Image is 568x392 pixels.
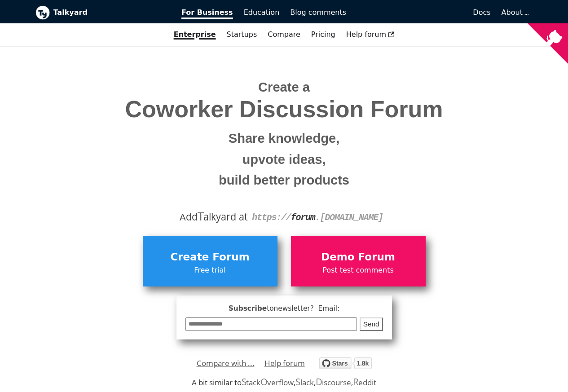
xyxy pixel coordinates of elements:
span: to newsletter ? Email: [267,304,339,313]
span: S [242,375,247,388]
img: talkyard.svg [319,357,372,369]
button: Send [360,317,383,331]
code: https:// . [DOMAIN_NAME] [252,212,383,223]
a: Reddit [353,377,376,388]
span: Blog comments [290,8,346,17]
span: Post test comments [295,264,421,276]
span: Create a [258,80,310,94]
a: Startups [221,27,263,42]
span: Free trial [147,264,273,276]
span: D [316,375,322,388]
a: Compare with ... [197,357,255,370]
small: build better products [42,170,526,191]
b: Talkyard [53,7,169,18]
a: Pricing [306,27,341,42]
a: Education [238,5,285,20]
span: Demo Forum [295,249,421,266]
strong: forum [291,212,315,223]
a: StackOverflow [242,377,294,388]
a: Docs [352,5,496,20]
span: R [353,375,359,388]
small: upvote ideas, [42,149,526,170]
a: About [502,8,528,17]
img: Talkyard logo [35,5,50,20]
a: Compare [268,30,300,39]
span: Docs [473,8,490,17]
a: Help forum [264,357,305,370]
span: O [260,375,268,388]
span: Create Forum [147,249,273,266]
span: Coworker Discussion Forum [42,97,526,122]
small: Share knowledge, [42,128,526,149]
span: S [295,375,300,388]
a: Enterprise [168,27,221,42]
span: For Business [181,8,233,19]
span: Help forum [346,30,395,39]
a: Demo ForumPost test comments [291,236,426,286]
a: Blog comments [285,5,352,20]
a: Talkyard logoTalkyard [35,5,169,20]
a: Star debiki/talkyard on GitHub [319,359,372,372]
a: Create ForumFree trial [143,236,277,286]
a: Slack [295,377,313,388]
a: For Business [176,5,238,20]
a: Help forum [341,27,400,42]
div: Add alkyard at [42,209,526,225]
a: Discourse [316,377,351,388]
span: T [198,208,204,224]
span: Subscribe [185,303,383,314]
span: Education [244,8,280,17]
